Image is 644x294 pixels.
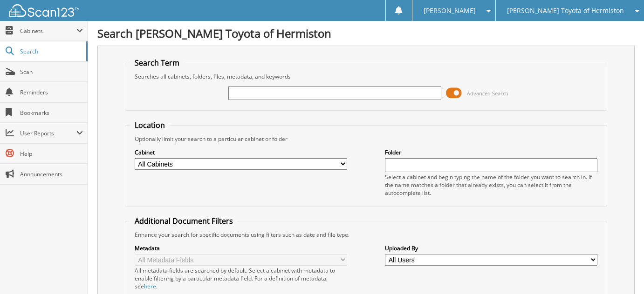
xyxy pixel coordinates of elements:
[385,173,597,197] div: Select a cabinet and begin typing the name of the folder you want to search in. If the name match...
[97,26,635,41] h1: Search [PERSON_NAME] Toyota of Hermiston
[130,135,603,143] div: Optionally limit your search to a particular cabinet or folder
[20,170,83,178] span: Announcements
[385,148,597,156] label: Folder
[20,150,83,158] span: Help
[144,282,156,290] a: here
[135,267,347,290] div: All metadata fields are searched by default. Select a cabinet with metadata to enable filtering b...
[507,8,624,13] span: [PERSON_NAME] Toyota of Hermiston
[424,8,476,13] span: [PERSON_NAME]
[130,120,170,130] legend: Location
[130,73,603,80] div: Searches all cabinets, folders, files, metadata, and keywords
[20,47,82,55] span: Search
[135,148,347,156] label: Cabinet
[467,90,508,97] span: Advanced Search
[20,129,76,137] span: User Reports
[135,244,347,252] label: Metadata
[385,244,597,252] label: Uploaded By
[20,88,83,96] span: Reminders
[9,4,79,17] img: scan123-logo-white.svg
[20,27,76,35] span: Cabinets
[20,68,83,76] span: Scan
[20,109,83,117] span: Bookmarks
[130,58,184,68] legend: Search Term
[130,231,603,239] div: Enhance your search for specific documents using filters such as date and file type.
[130,216,238,226] legend: Additional Document Filters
